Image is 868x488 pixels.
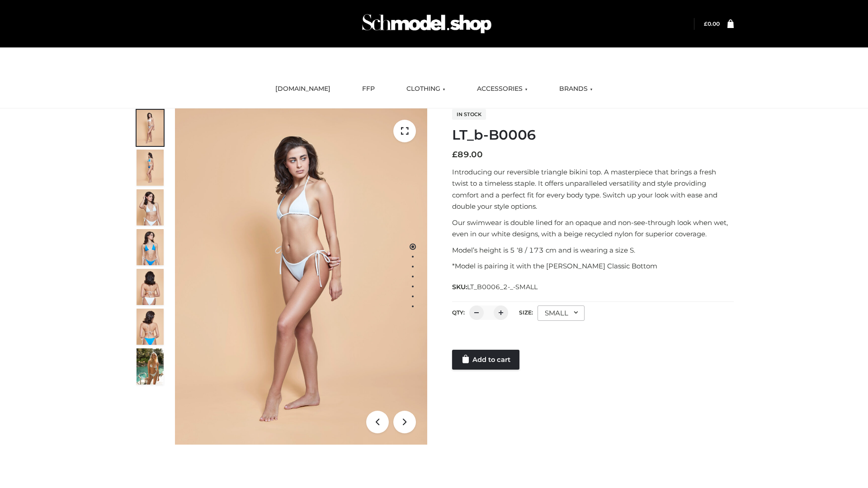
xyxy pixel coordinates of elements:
[452,282,538,292] span: SKU:
[452,309,465,316] label: QTY:
[704,20,720,27] bdi: 0.00
[467,283,538,291] span: LT_B0006_2-_-SMALL
[452,150,458,160] span: £
[452,350,519,370] a: Add to cart
[137,269,164,305] img: ArielClassicBikiniTop_CloudNine_AzureSky_OW114ECO_7-scaled.jpg
[452,166,734,212] p: Introducing our reversible triangle bikini top. A masterpiece that brings a fresh twist to a time...
[137,348,164,385] img: Arieltop_CloudNine_AzureSky2.jpg
[400,79,452,99] a: CLOTHING
[359,6,495,42] img: Schmodel Admin 964
[269,79,337,99] a: [DOMAIN_NAME]
[452,127,734,143] h1: LT_b-B0006
[452,109,486,120] span: In stock
[519,309,533,316] label: Size:
[552,79,599,99] a: BRANDS
[470,79,534,99] a: ACCESSORIES
[137,150,164,186] img: ArielClassicBikiniTop_CloudNine_AzureSky_OW114ECO_2-scaled.jpg
[538,305,585,321] div: SMALL
[704,20,720,27] a: £0.00
[175,108,427,445] img: ArielClassicBikiniTop_CloudNine_AzureSky_OW114ECO_1
[452,260,734,272] p: *Model is pairing it with the [PERSON_NAME] Classic Bottom
[452,217,734,240] p: Our swimwear is double lined for an opaque and non-see-through look when wet, even in our white d...
[137,110,164,146] img: ArielClassicBikiniTop_CloudNine_AzureSky_OW114ECO_1-scaled.jpg
[355,79,382,99] a: FFP
[452,150,483,160] bdi: 89.00
[137,229,164,265] img: ArielClassicBikiniTop_CloudNine_AzureSky_OW114ECO_4-scaled.jpg
[704,20,708,27] span: £
[452,244,734,256] p: Model’s height is 5 ‘8 / 173 cm and is wearing a size S.
[137,189,164,225] img: ArielClassicBikiniTop_CloudNine_AzureSky_OW114ECO_3-scaled.jpg
[137,309,164,345] img: ArielClassicBikiniTop_CloudNine_AzureSky_OW114ECO_8-scaled.jpg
